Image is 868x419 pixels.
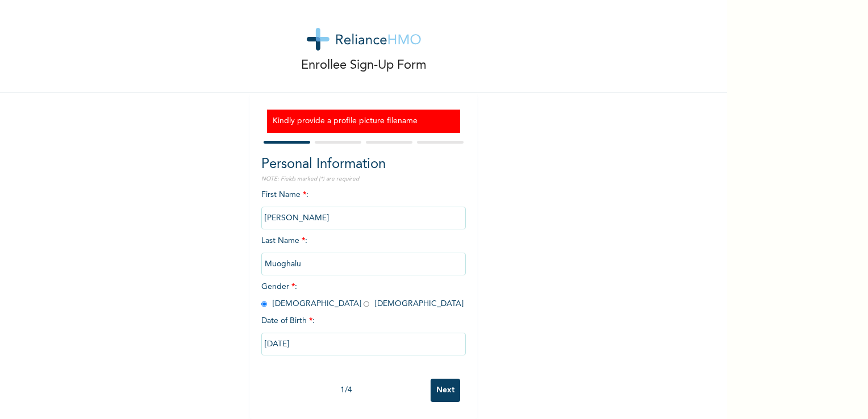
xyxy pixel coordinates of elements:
[261,253,466,275] input: Enter your last name
[261,283,464,308] span: Gender : [DEMOGRAPHIC_DATA] [DEMOGRAPHIC_DATA]
[261,207,466,229] input: Enter your first name
[261,237,466,268] span: Last Name :
[431,379,460,402] input: Next
[273,115,454,127] h3: Kindly provide a profile picture filename
[261,191,466,222] span: First Name :
[261,154,466,175] h2: Personal Information
[261,175,466,183] p: NOTE: Fields marked (*) are required
[261,315,315,327] span: Date of Birth :
[307,28,421,51] img: logo
[261,333,466,355] input: DD-MM-YYYY
[301,56,427,75] p: Enrollee Sign-Up Form
[261,384,431,396] div: 1 / 4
